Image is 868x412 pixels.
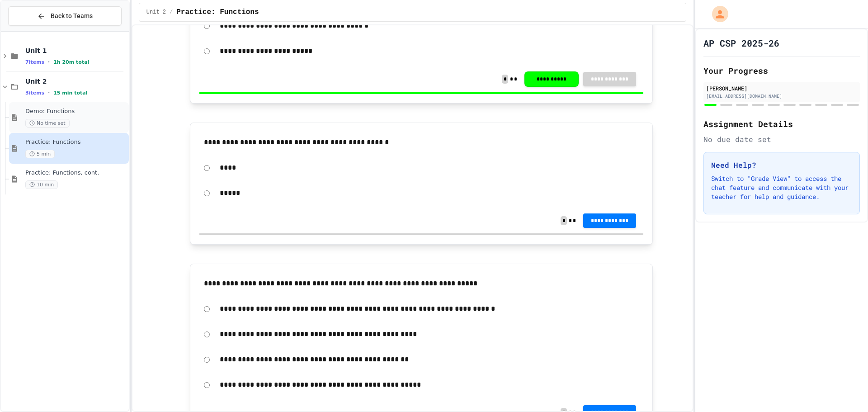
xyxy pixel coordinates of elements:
[703,4,731,24] div: My Account
[146,9,166,16] span: Unit 2
[711,174,852,201] p: Switch to "Grade View" to access the chat feature and communicate with your teacher for help and ...
[8,6,122,26] button: Back to Teams
[25,169,127,177] span: Practice: Functions, cont.
[703,37,779,49] h1: AP CSP 2025-26
[703,134,860,145] div: No due date set
[25,138,127,146] span: Practice: Functions
[25,119,70,128] span: No time set
[25,77,127,85] span: Unit 2
[706,84,857,92] div: [PERSON_NAME]
[25,47,127,55] span: Unit 1
[51,11,93,21] span: Back to Teams
[25,150,55,158] span: 5 min
[706,93,857,99] div: [EMAIL_ADDRESS][DOMAIN_NAME]
[53,59,89,65] span: 1h 20m total
[25,108,127,115] span: Demo: Functions
[703,118,860,130] h2: Assignment Details
[48,89,50,96] span: •
[53,90,87,96] span: 15 min total
[25,180,58,189] span: 10 min
[25,90,44,96] span: 3 items
[25,59,44,65] span: 7 items
[48,58,50,66] span: •
[711,160,852,170] h3: Need Help?
[170,9,173,16] span: /
[176,7,259,18] span: Practice: Functions
[703,64,860,77] h2: Your Progress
